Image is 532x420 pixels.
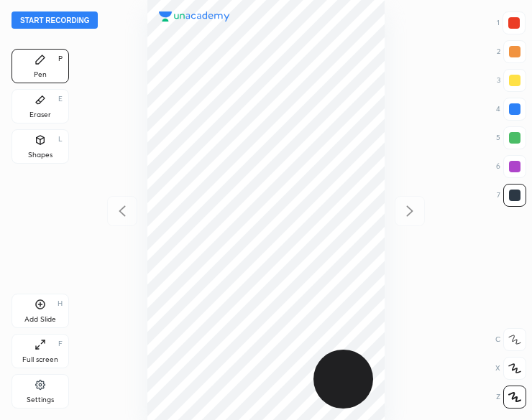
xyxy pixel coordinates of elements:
[58,95,63,103] div: E
[28,151,52,159] div: Shapes
[159,11,230,22] img: logo.38c385cc.svg
[497,184,526,207] div: 7
[496,126,526,149] div: 5
[58,300,63,307] div: H
[27,396,54,403] div: Settings
[496,155,526,178] div: 6
[24,316,56,323] div: Add Slide
[496,98,526,121] div: 4
[496,386,526,409] div: Z
[58,136,63,143] div: L
[29,111,51,118] div: Eraser
[58,55,63,62] div: P
[497,11,526,34] div: 1
[58,340,63,347] div: F
[497,40,526,63] div: 2
[34,71,47,78] div: Pen
[12,11,98,29] button: Start recording
[497,69,526,92] div: 3
[495,357,526,380] div: X
[495,328,526,351] div: C
[22,356,58,363] div: Full screen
